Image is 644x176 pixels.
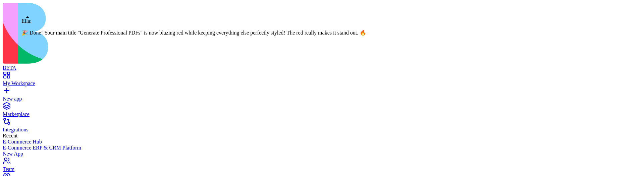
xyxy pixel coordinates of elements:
[3,166,641,172] div: Team
[3,151,641,157] a: New App
[3,121,641,133] a: Integrations
[21,30,366,36] p: 🎉 Done! Your main title "Generate Professional PDFs" is now blazing red while keeping everything ...
[3,3,272,64] img: logo
[3,105,641,117] a: Marketplace
[3,96,641,102] div: New app
[3,80,641,86] div: My Workspace
[3,127,641,133] div: Integrations
[19,5,86,27] h1: PDF Generator & Email Sender
[3,59,641,71] a: BETA
[5,43,95,83] h1: Generate Professional PDFs
[3,139,641,145] a: E-Commerce Hub
[3,160,641,172] a: Team
[3,74,641,86] a: My Workspace
[21,18,32,24] span: Ella:
[3,133,17,138] span: Recent
[3,145,641,151] a: E-Commerce ERP & CRM Platform
[3,90,641,102] a: New app
[3,65,641,71] div: BETA
[3,111,641,117] div: Marketplace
